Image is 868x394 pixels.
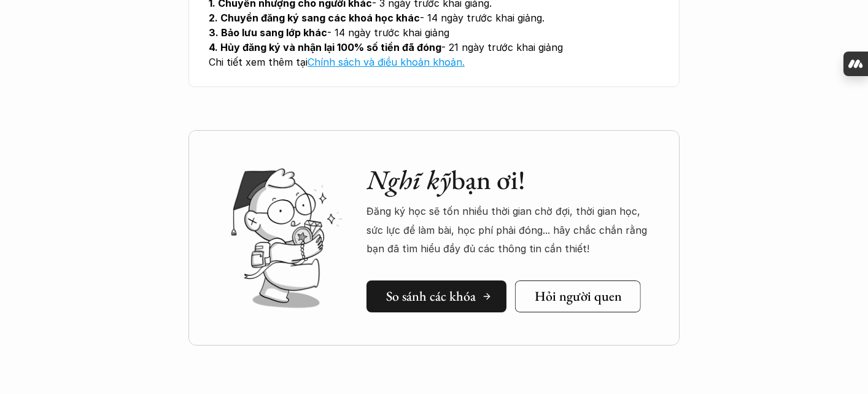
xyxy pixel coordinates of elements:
[209,55,619,69] p: Chi tiết xem thêm tại
[209,10,619,25] p: - 14 ngày trước khai giảng.
[209,12,420,24] strong: 2. Chuyển đăng ký sang các khoá học khác
[209,26,327,39] strong: 3. Bảo lưu sang lớp khác
[386,288,476,304] h5: So sánh các khóa
[209,25,619,40] p: - 14 ngày trước khai giảng
[308,56,465,68] a: Chính sách và điều khoản khoản.
[535,288,622,304] h5: Hỏi người quen
[515,280,641,312] a: Hỏi người quen
[209,41,441,53] strong: 4. Hủy đăng ký và nhận lại 100% số tiền đã đóng
[209,40,619,55] p: - 21 ngày trước khai giảng
[366,162,451,197] em: Nghĩ kỹ
[366,202,655,258] p: Đăng ký học sẽ tốn nhiều thời gian chờ đợi, thời gian học, sức lực để làm bài, học phí phải đóng....
[366,280,506,312] a: So sánh các khóa
[366,164,655,196] h2: bạn ơi!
